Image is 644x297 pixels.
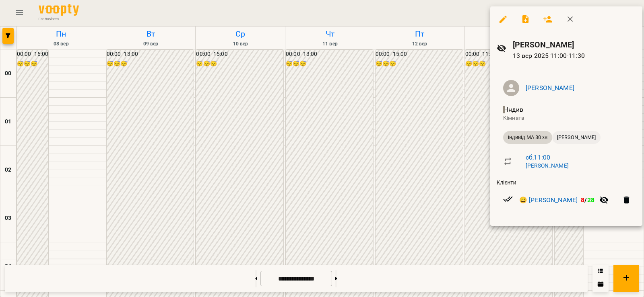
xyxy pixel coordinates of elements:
[503,114,630,122] p: Кімната
[526,154,550,161] a: сб , 11:00
[526,162,569,169] a: [PERSON_NAME]
[497,179,636,216] ul: Клієнти
[581,196,594,204] b: /
[552,131,601,144] div: [PERSON_NAME]
[503,194,513,204] svg: Візит сплачено
[581,196,584,204] span: 8
[513,39,636,51] h6: [PERSON_NAME]
[552,134,601,141] span: [PERSON_NAME]
[503,134,552,141] span: індивід МА 30 хв
[503,106,525,113] span: - Індив
[587,196,594,204] span: 28
[519,195,578,205] a: 😀 [PERSON_NAME]
[513,51,636,61] p: 13 вер 2025 11:00 - 11:30
[526,84,574,92] a: [PERSON_NAME]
